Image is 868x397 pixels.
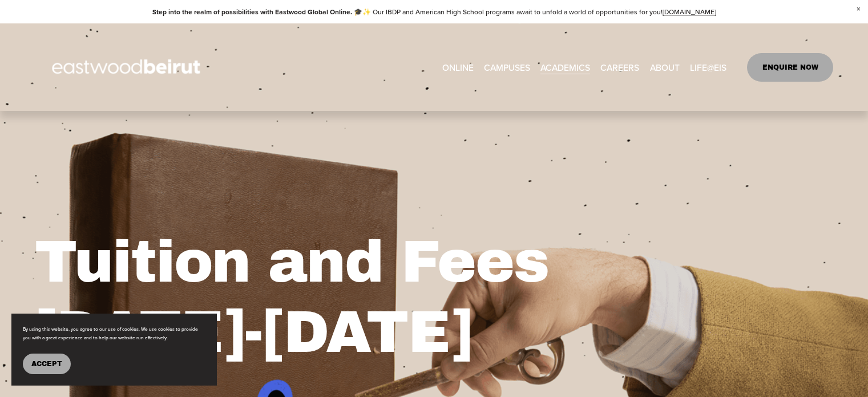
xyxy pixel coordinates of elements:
a: CAREERS [600,58,639,76]
a: [DOMAIN_NAME] [663,7,716,17]
a: folder dropdown [650,58,680,76]
h1: Tuition and Fees [DATE]-[DATE] [35,227,632,368]
span: LIFE@EIS [690,59,726,75]
a: folder dropdown [540,58,590,76]
img: EastwoodIS Global Site [35,38,221,97]
span: ACADEMICS [540,59,590,75]
span: CAMPUSES [484,59,530,75]
span: ABOUT [650,59,680,75]
button: Accept [23,354,71,374]
a: folder dropdown [690,58,726,76]
span: Accept [31,360,62,368]
p: By using this website, you agree to our use of cookies. We use cookies to provide you with a grea... [23,325,205,342]
a: ONLINE [442,58,474,76]
a: ENQUIRE NOW [747,53,833,82]
section: Cookie banner [11,314,217,386]
a: folder dropdown [484,58,530,76]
